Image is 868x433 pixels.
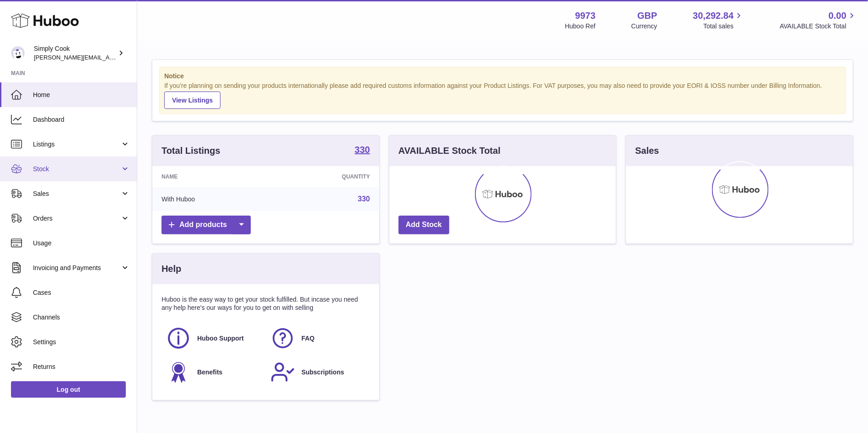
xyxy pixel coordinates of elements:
strong: Notice [164,72,841,81]
strong: 330 [355,145,370,154]
th: Name [152,166,272,187]
a: Add Stock [399,216,449,234]
th: Quantity [272,166,379,187]
td: With Huboo [152,187,272,211]
h3: Sales [635,145,659,157]
div: Simply Cook [34,44,116,62]
strong: GBP [637,10,657,22]
span: 30,292.84 [693,10,733,22]
a: Log out [11,381,126,398]
span: Dashboard [33,115,130,124]
div: If you're planning on sending your products internationally please add required customs informati... [164,81,841,109]
span: Channels [33,313,130,322]
span: Listings [33,140,120,149]
span: Settings [33,338,130,346]
span: Home [33,91,130,99]
span: Invoicing and Payments [33,264,120,272]
span: 0.00 [829,10,846,22]
span: Returns [33,363,130,371]
span: Total sales [703,22,744,31]
span: Huboo Support [197,334,244,343]
a: Add products [162,216,251,234]
span: AVAILABLE Stock Total [780,22,857,31]
span: Sales [33,189,120,198]
div: Huboo Ref [565,22,596,31]
span: [PERSON_NAME][EMAIL_ADDRESS][DOMAIN_NAME] [34,54,183,61]
span: Benefits [197,368,222,377]
h3: Total Listings [162,145,221,157]
a: 0.00 AVAILABLE Stock Total [780,10,857,31]
a: View Listings [164,92,221,109]
a: FAQ [270,326,366,351]
a: Subscriptions [270,360,366,384]
span: Orders [33,214,120,223]
a: 330 [355,145,370,156]
strong: 9973 [575,10,596,22]
h3: Help [162,263,181,275]
h3: AVAILABLE Stock Total [399,145,501,157]
p: Huboo is the easy way to get your stock fulfilled. But incase you need any help here's our ways f... [162,295,370,313]
a: 330 [358,195,370,203]
a: 30,292.84 Total sales [693,10,744,31]
a: Huboo Support [166,326,261,351]
span: Cases [33,288,130,297]
div: Currency [631,22,658,31]
span: Subscriptions [302,368,344,377]
span: Stock [33,165,120,173]
a: Benefits [166,360,261,384]
span: Usage [33,239,130,248]
span: FAQ [302,334,315,343]
img: emma@simplycook.com [11,46,25,60]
